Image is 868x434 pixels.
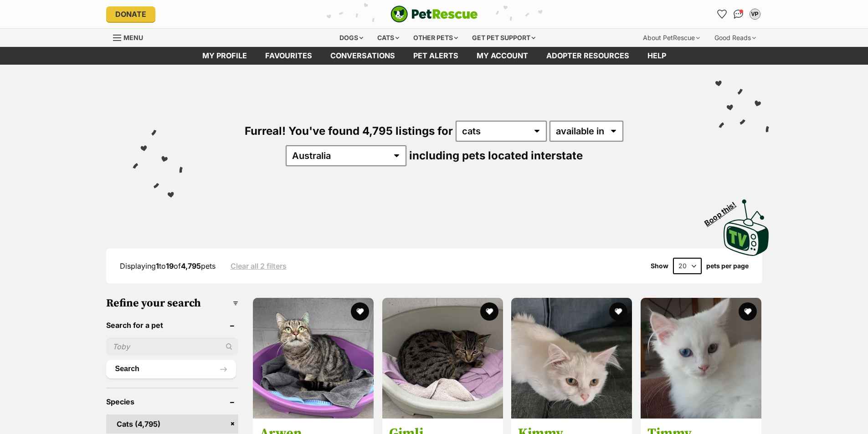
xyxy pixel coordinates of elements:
[371,29,406,47] div: Cats
[231,262,287,270] a: Clear all 2 filters
[106,360,236,378] button: Search
[106,338,238,355] input: Toby
[333,29,370,47] div: Dogs
[748,7,762,21] button: My account
[253,298,374,419] img: Arwen - Domestic Short Hair (DSH) Cat
[731,7,746,21] a: Conversations
[404,47,467,65] a: Pet alerts
[750,10,760,19] div: VP
[637,29,706,47] div: About PetRescue
[390,5,478,23] img: logo-cat-932fe2b9b8326f06289b0f2fb663e598f794de774fb13d1741a6617ecf9a85b4.svg
[409,149,583,162] span: including pets located interstate
[739,302,757,321] button: favourite
[511,298,632,419] img: Kimmy - Domestic Medium Hair Cat
[106,6,155,22] a: Donate
[390,5,478,23] a: PetRescue
[106,398,238,406] header: Species
[382,298,503,419] img: Gimli - Domestic Short Hair (DSH) Cat
[166,261,174,271] strong: 19
[706,262,749,270] label: pets per page
[734,10,743,19] img: chat-41dd97257d64d25036548639549fe6c8038ab92f7586957e7f3b1b290dea8141.svg
[120,261,216,271] span: Displaying to of pets
[724,199,769,256] img: PetRescue TV logo
[351,302,369,321] button: favourite
[715,7,762,21] ul: Account quick links
[407,29,464,47] div: Other pets
[480,302,498,321] button: favourite
[537,47,638,65] a: Adopter resources
[106,321,238,329] header: Search for a pet
[156,261,159,271] strong: 1
[256,47,321,65] a: Favourites
[724,191,769,258] a: Boop this!
[715,7,729,21] a: Favourites
[466,29,542,47] div: Get pet support
[106,297,238,310] h3: Refine your search
[321,47,404,65] a: conversations
[708,29,762,47] div: Good Reads
[181,261,201,271] strong: 4,795
[703,194,745,227] span: Boop this!
[245,124,453,138] span: Furreal! You've found 4,795 listings for
[467,47,537,65] a: My account
[651,262,668,270] span: Show
[123,34,143,41] span: Menu
[638,47,675,65] a: Help
[193,47,256,65] a: My profile
[113,29,149,45] a: Menu
[609,302,627,321] button: favourite
[641,298,761,419] img: Timmy - Domestic Medium Hair Cat
[106,414,238,434] a: Cats (4,795)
